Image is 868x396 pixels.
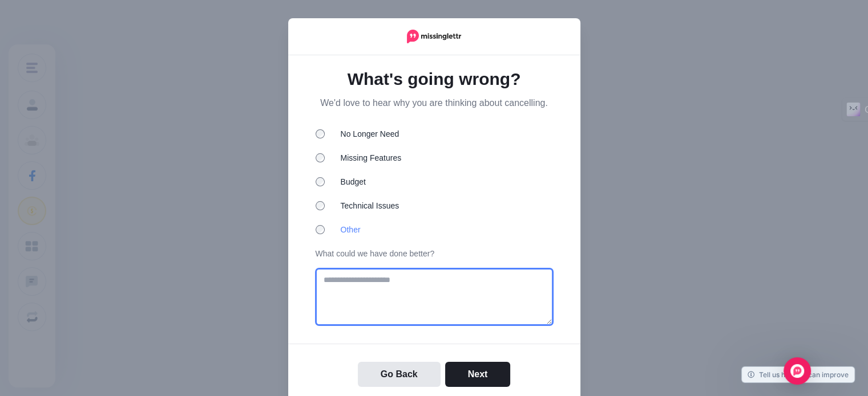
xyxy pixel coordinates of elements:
div: Open Intercom Messenger [784,357,811,385]
img: Logo [407,30,462,43]
p: We'd love to hear why you are thinking about cancelling. [316,96,553,110]
a: Tell us how we can improve [742,367,854,382]
p: What could we have done better? [316,248,553,259]
h1: What's going wrong? [316,69,553,89]
button: Next [445,362,511,387]
button: Go Back [358,362,441,387]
